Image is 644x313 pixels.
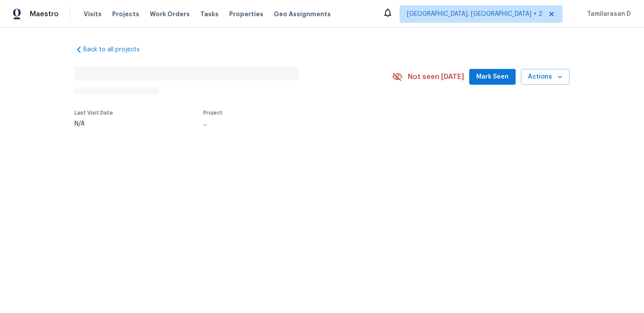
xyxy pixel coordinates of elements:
span: Tamilarasan D [584,10,631,18]
span: Project [203,110,223,115]
div: ... [203,121,372,127]
a: Back to all projects [74,45,159,54]
span: Not seen [DATE] [408,72,464,81]
span: Geo Assignments [274,10,331,18]
span: Mark Seen [476,72,509,83]
span: Maestro [30,10,59,18]
button: Mark Seen [469,69,516,85]
span: Properties [229,10,263,18]
button: Actions [521,69,570,85]
span: Actions [528,72,563,83]
span: Visits [84,10,102,18]
span: Work Orders [150,10,190,18]
span: Tasks [200,11,219,17]
span: Last Visit Date [74,110,113,115]
span: [GEOGRAPHIC_DATA], [GEOGRAPHIC_DATA] + 2 [407,10,542,18]
span: Projects [112,10,139,18]
div: N/A [74,121,113,127]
